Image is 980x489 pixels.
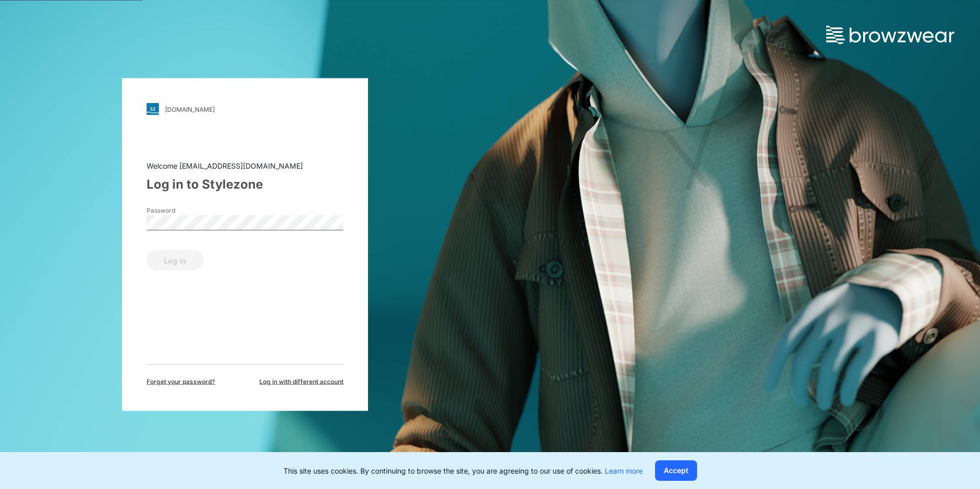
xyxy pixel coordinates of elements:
button: Accept [655,460,697,481]
a: [DOMAIN_NAME] [147,103,343,115]
div: Welcome [EMAIL_ADDRESS][DOMAIN_NAME] [147,160,343,171]
a: Learn more [605,466,643,475]
div: Log in to Stylezone [147,175,343,194]
label: Password [147,206,218,215]
p: This site uses cookies. By continuing to browse the site, you are agreeing to our use of cookies. [283,465,643,476]
span: Forget your password? [147,377,215,386]
img: browzwear-logo.73288ffb.svg [826,26,954,44]
img: svg+xml;base64,PHN2ZyB3aWR0aD0iMjgiIGhlaWdodD0iMjgiIHZpZXdCb3g9IjAgMCAyOCAyOCIgZmlsbD0ibm9uZSIgeG... [147,103,159,115]
div: [DOMAIN_NAME] [165,105,215,113]
span: Log in with different account [259,377,343,386]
